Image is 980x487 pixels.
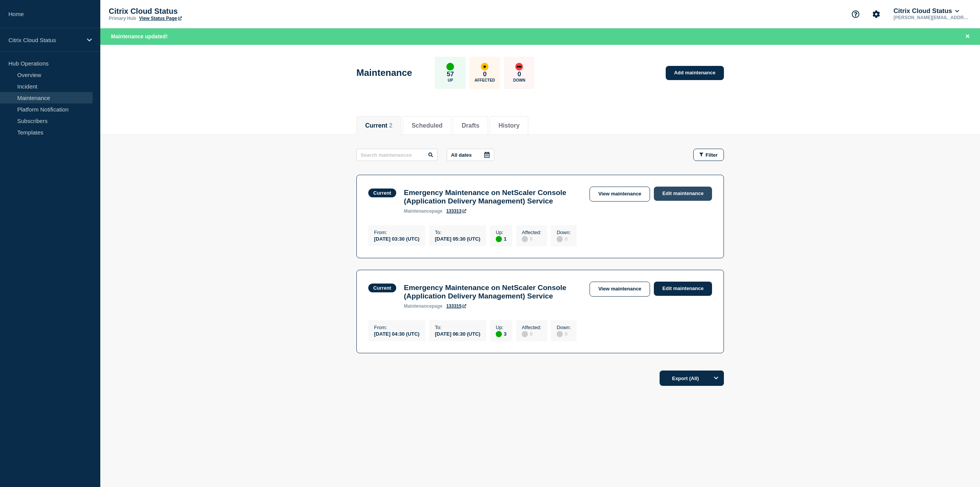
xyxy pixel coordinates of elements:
[522,331,528,337] div: disabled
[496,330,506,337] div: 3
[557,235,571,242] div: 0
[412,122,443,129] button: Scheduled
[892,15,972,20] p: [PERSON_NAME][EMAIL_ADDRESS][DOMAIN_NAME]
[496,331,502,337] div: up
[522,325,541,330] p: Affected :
[435,230,480,235] p: To :
[374,325,420,330] p: From :
[654,187,712,201] a: Edit maintenance
[475,78,495,82] p: Affected
[374,235,420,242] div: [DATE] 03:30 (UTC)
[404,208,443,214] p: page
[496,230,506,235] p: Up :
[389,122,392,129] span: 2
[496,325,506,330] p: Up :
[557,331,563,337] div: disabled
[446,303,466,309] a: 133315
[435,325,480,330] p: To :
[139,16,181,21] a: View Status Page
[374,230,420,235] p: From :
[447,149,494,161] button: All dates
[374,330,420,337] div: [DATE] 04:30 (UTC)
[109,7,262,16] p: Citrix Cloud Status
[496,235,506,242] div: 1
[404,303,432,309] span: maintenance
[447,71,454,78] p: 57
[481,63,488,71] div: affected
[435,235,480,242] div: [DATE] 05:30 (UTC)
[483,71,487,78] p: 0
[404,189,582,205] h3: Emergency Maintenance on NetScaler Console (Application Delivery Management) Service
[373,285,391,291] div: Current
[518,71,521,78] p: 0
[654,282,712,296] a: Edit maintenance
[448,78,453,82] p: Up
[498,122,519,129] button: History
[590,282,650,297] a: View maintenance
[356,67,412,78] h1: Maintenance
[522,230,541,235] p: Affected :
[892,7,961,15] button: Citrix Cloud Status
[522,330,541,337] div: 0
[356,149,438,161] input: Search maintenances
[557,330,571,337] div: 0
[435,330,480,337] div: [DATE] 06:30 (UTC)
[109,16,136,21] p: Primary Hub
[446,63,454,71] div: up
[451,152,472,158] p: All dates
[706,152,718,158] span: Filter
[404,208,432,214] span: maintenance
[522,236,528,242] div: disabled
[462,122,479,129] button: Drafts
[868,6,884,22] button: Account settings
[446,208,466,214] a: 133313
[557,236,563,242] div: disabled
[590,187,650,202] a: View maintenance
[963,32,972,41] button: Close banner
[848,6,864,22] button: Support
[404,303,443,309] p: page
[666,66,724,80] a: Add maintenance
[515,63,523,71] div: down
[8,37,82,43] p: Citrix Cloud Status
[111,33,168,39] span: Maintenance updated!
[404,284,582,300] h3: Emergency Maintenance on NetScaler Console (Application Delivery Management) Service
[660,371,724,386] button: Export (All)
[513,78,526,82] p: Down
[496,236,502,242] div: up
[693,149,724,161] button: Filter
[365,122,392,129] button: Current 2
[373,190,391,196] div: Current
[522,235,541,242] div: 0
[557,230,571,235] p: Down :
[709,371,724,386] button: Options
[557,325,571,330] p: Down :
